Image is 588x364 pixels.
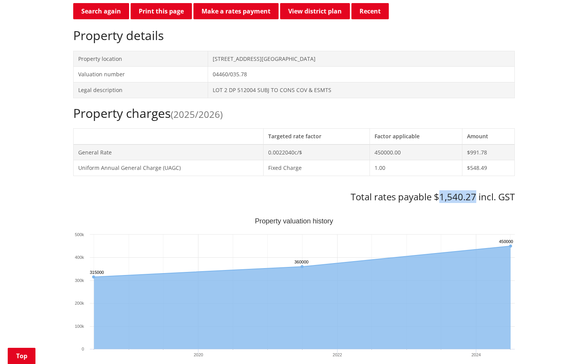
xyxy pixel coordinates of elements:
[351,3,389,19] button: Recent
[553,332,580,359] iframe: Messenger Launcher
[8,348,35,364] a: Top
[263,128,370,144] th: Targeted rate factor
[462,160,515,176] td: $548.49
[301,265,304,268] path: Wednesday, Jun 30, 12:00, 360,000. Capital Value.
[462,144,515,160] td: $991.78
[499,239,513,244] text: 450000
[75,301,84,305] text: 200k
[171,108,223,121] span: (2025/2026)
[280,3,350,19] a: View district plan
[193,3,279,19] a: Make a rates payment
[208,82,514,98] td: LOT 2 DP 512004 SUBJ TO CONS COV & ESMTS
[263,160,370,176] td: Fixed Charge
[73,191,515,203] h3: Total rates payable $1,540.27 incl. GST
[75,324,84,329] text: 100k
[462,128,515,144] th: Amount
[92,275,95,278] path: Saturday, Jun 30, 12:00, 315,000. Capital Value.
[74,160,264,176] td: Uniform Annual General Charge (UAGC)
[82,347,84,351] text: 0
[370,160,462,176] td: 1.00
[333,352,342,357] text: 2022
[90,270,104,275] text: 315000
[74,144,264,160] td: General Rate
[263,144,370,160] td: 0.0022040c/$
[255,217,333,225] text: Property valuation history
[194,352,203,357] text: 2020
[73,28,515,43] h2: Property details
[370,128,462,144] th: Factor applicable
[208,51,514,67] td: [STREET_ADDRESS][GEOGRAPHIC_DATA]
[75,278,84,283] text: 300k
[509,244,512,247] path: Sunday, Jun 30, 12:00, 450,000. Capital Value.
[294,260,309,264] text: 360000
[75,255,84,260] text: 400k
[131,3,192,19] button: Print this page
[74,51,208,67] td: Property location
[74,67,208,82] td: Valuation number
[208,67,514,82] td: 04460/035.78
[471,352,480,357] text: 2024
[75,232,84,237] text: 500k
[73,3,129,19] a: Search again
[370,144,462,160] td: 450000.00
[74,82,208,98] td: Legal description
[73,106,515,121] h2: Property charges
